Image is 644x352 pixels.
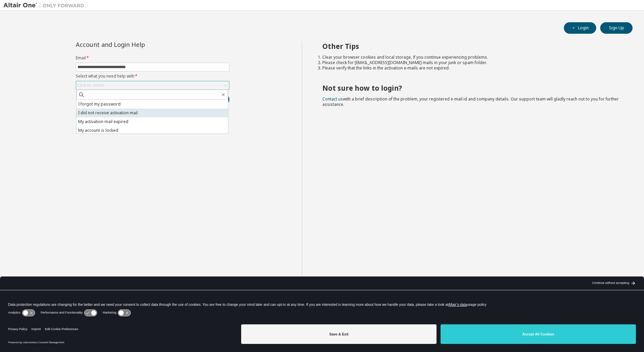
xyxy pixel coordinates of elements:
[322,60,621,65] li: Please check for [EMAIL_ADDRESS][DOMAIN_NAME] mails in your junk or spam folder.
[322,65,621,71] li: Please verify that the links in the activation e-mails are not expired.
[322,55,621,60] li: Clear your browser cookies and local storage, if you continue experiencing problems.
[3,2,88,9] img: Altair One
[76,55,229,61] label: Email
[76,100,228,109] li: I forgot my password
[322,84,621,92] h2: Not sure how to login?
[76,42,199,47] div: Account and Login Help
[77,83,104,88] div: Click to select
[76,74,229,79] label: Select what you need help with
[322,96,343,102] a: Contact us
[322,96,619,107] span: with a brief description of the problem, your registered e-mail id and company details. Our suppo...
[76,81,229,89] div: Click to select
[564,22,596,34] button: Login
[322,42,621,51] h2: Other Tips
[600,22,633,34] button: Sign Up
